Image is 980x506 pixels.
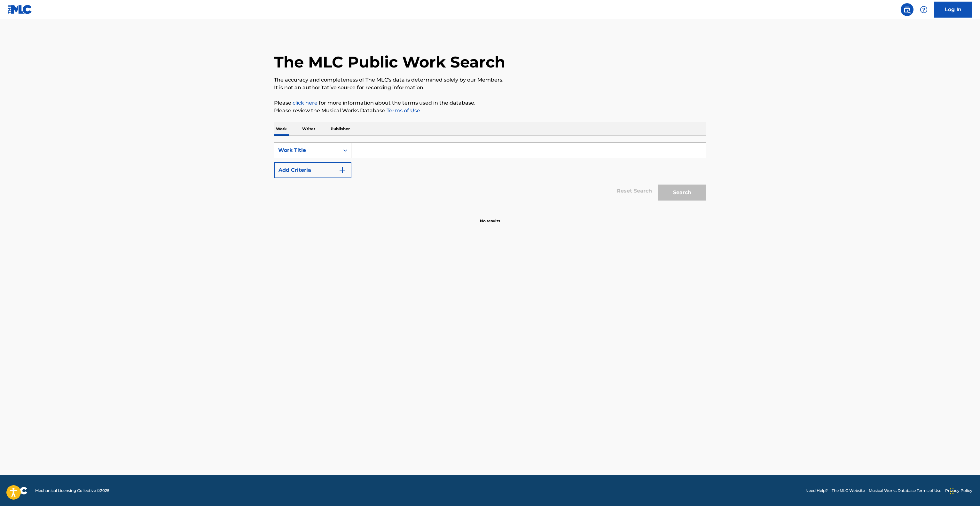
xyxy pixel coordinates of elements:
img: MLC Logo [8,5,32,14]
img: search [903,6,911,13]
div: Work Title [278,146,336,154]
img: 9d2ae6d4665cec9f34b9.svg [339,166,346,174]
a: click here [293,100,318,106]
h1: The MLC Public Work Search [274,52,505,72]
button: Add Criteria [274,162,351,178]
iframe: Chat Widget [948,475,980,506]
img: help [920,6,928,13]
span: Mechanical Licensing Collective © 2025 [35,488,109,494]
p: Work [274,122,289,136]
p: It is not an authoritative source for recording information. [274,84,706,91]
p: Please for more information about the terms used in the database. [274,99,706,107]
a: Public Search [901,3,913,16]
p: Please review the Musical Works Database [274,107,706,115]
p: No results [480,210,500,224]
a: Terms of Use [385,107,420,114]
a: Need Help? [805,488,828,494]
a: Privacy Policy [945,488,972,494]
p: Publisher [329,122,352,136]
form: Search Form [274,142,706,204]
a: The MLC Website [832,488,865,494]
div: Help [917,3,930,16]
img: logo [8,487,27,494]
p: The accuracy and completeness of The MLC's data is determined solely by our Members. [274,76,706,84]
p: Writer [300,122,317,136]
a: Log In [934,2,972,18]
div: Drag [950,482,954,501]
a: Musical Works Database Terms of Use [869,488,941,494]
